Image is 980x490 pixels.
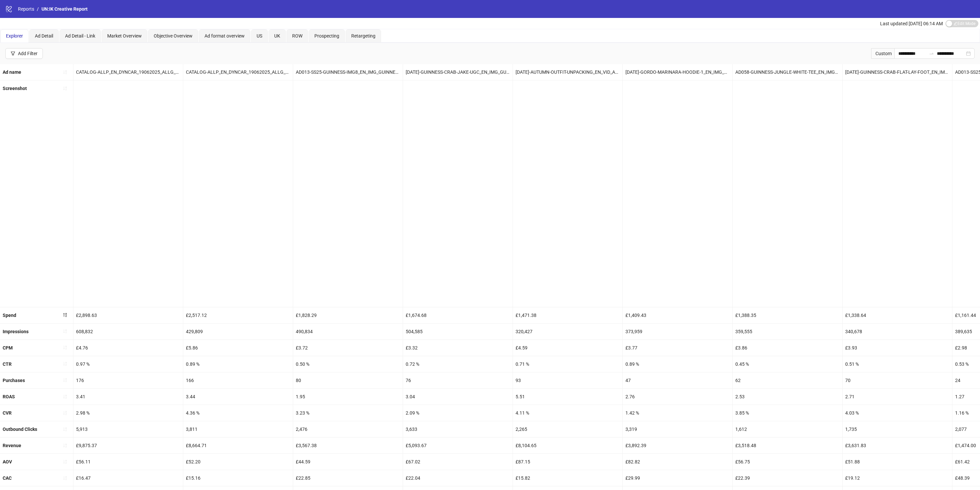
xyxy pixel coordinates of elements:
b: AOV [3,459,12,464]
div: 608,832 [73,324,183,340]
b: CTR [3,361,12,367]
div: 340,678 [843,324,952,340]
div: £1,409.43 [623,307,732,323]
span: sort-ascending [63,459,67,464]
div: 429,809 [183,324,293,340]
div: £3.93 [843,340,952,356]
span: sort-ascending [63,361,67,366]
div: £3,567.38 [293,438,403,453]
div: 3.04 [403,389,513,405]
div: £3.86 [733,340,842,356]
span: Retargeting [351,33,375,39]
div: £56.11 [73,454,183,470]
button: Add Filter [5,48,43,59]
div: 3.23 % [293,405,403,421]
div: [DATE]-GUINNESS-CRAB-FLAT-LAY-FOOT_EN_IMG_GUINNESS_PP_29072025_ALLG_CC_SC4_None__ [843,64,952,80]
div: AD013-SS25-GUINNESS-IMG8_EN_IMG_GUINNESS_CP_03062025_M_CC_SC24_None__ – Copy [293,64,403,80]
b: CVR [3,410,12,416]
div: 62 [733,372,842,388]
span: filter [11,51,15,56]
div: 1.95 [293,389,403,405]
div: £22.39 [733,470,842,486]
div: 2.09 % [403,405,513,421]
div: [DATE]-GUINNESS-CRAB-JAKE-UGC_EN_IMG_GUINNESS_CP_17072025_ALLG_CC_SC1_None__ – Copy [403,64,513,80]
div: £1,674.68 [403,307,513,323]
span: swap-right [929,51,934,56]
div: 0.72 % [403,356,513,372]
div: £15.82 [513,470,622,486]
div: Custom [871,48,894,59]
div: £29.99 [623,470,732,486]
span: Ad Detail [35,33,53,39]
div: 176 [73,372,183,388]
span: sort-ascending [63,411,67,415]
div: 47 [623,372,732,388]
div: £3.72 [293,340,403,356]
div: 166 [183,372,293,388]
div: £4.76 [73,340,183,356]
div: 1.42 % [623,405,732,421]
span: sort-ascending [63,476,67,480]
div: 3.85 % [733,405,842,421]
div: £9,875.37 [73,438,183,453]
div: £52.20 [183,454,293,470]
div: £3,892.39 [623,438,732,453]
div: 2.71 [843,389,952,405]
div: 4.03 % [843,405,952,421]
div: £2,517.12 [183,307,293,323]
span: sort-ascending [63,70,67,74]
b: Ad name [3,69,21,75]
span: sort-descending [63,313,67,317]
div: 490,834 [293,324,403,340]
div: £56.75 [733,454,842,470]
div: 3.41 [73,389,183,405]
b: CPM [3,345,13,350]
div: £51.88 [843,454,952,470]
div: £1,338.64 [843,307,952,323]
span: sort-ascending [63,329,67,334]
div: £8,664.71 [183,438,293,453]
div: 2.53 [733,389,842,405]
span: Prospecting [314,33,339,39]
b: CAC [3,475,12,481]
div: 2,265 [513,421,622,437]
div: 76 [403,372,513,388]
div: 80 [293,372,403,388]
div: £3.77 [623,340,732,356]
div: 320,427 [513,324,622,340]
div: £4.59 [513,340,622,356]
span: sort-ascending [63,443,67,448]
div: £22.85 [293,470,403,486]
div: CATALOG-ALLP_EN_DYNCAR_19062025_ALLG_CC_SC3_None_PRO_ [73,64,183,80]
div: £67.02 [403,454,513,470]
div: £3,518.48 [733,438,842,453]
span: Explorer [6,33,23,39]
div: 504,585 [403,324,513,340]
div: 93 [513,372,622,388]
div: 2.76 [623,389,732,405]
div: 5.51 [513,389,622,405]
div: 4.11 % [513,405,622,421]
div: 4.36 % [183,405,293,421]
div: [DATE]-AUTUMN-OUTFIT-UNPACKING_EN_VID_ALL_CP_11092025_ALLG_CC_SC3_None__ [513,64,622,80]
span: to [929,51,934,56]
span: Objective Overview [154,33,193,39]
div: 0.89 % [623,356,732,372]
b: ROAS [3,394,15,399]
b: Impressions [3,329,29,334]
span: Market Overview [107,33,142,39]
div: £1,471.38 [513,307,622,323]
div: 0.89 % [183,356,293,372]
div: AD058-GUINNESS-JUNGLE-WHITE-TEE_EN_IMG_CP_03072025_M_CC_SC4_USP14_Bestseller – Copy [733,64,842,80]
b: Purchases [3,378,25,383]
div: £3,631.83 [843,438,952,453]
span: sort-ascending [63,345,67,350]
div: £15.16 [183,470,293,486]
div: £19.12 [843,470,952,486]
span: Ad Detail - Link [65,33,95,39]
div: 0.51 % [843,356,952,372]
div: 0.45 % [733,356,842,372]
div: 3,633 [403,421,513,437]
div: £87.15 [513,454,622,470]
b: Spend [3,313,16,318]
